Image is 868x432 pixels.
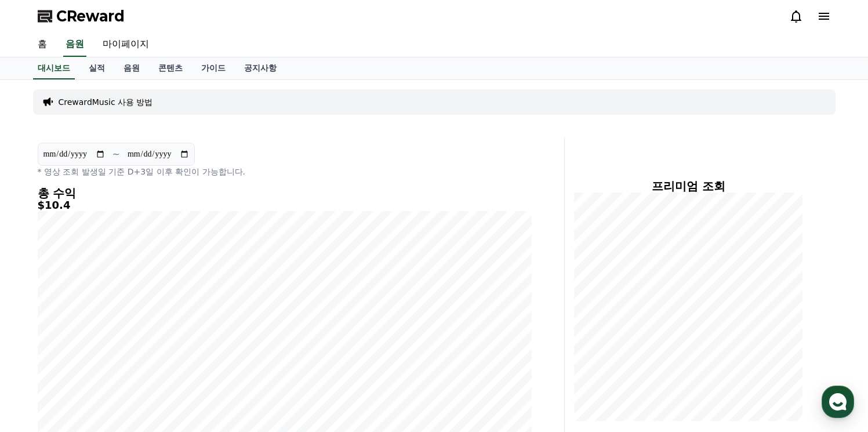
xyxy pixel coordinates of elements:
[3,336,77,365] a: 홈
[77,336,150,365] a: 대화
[14,87,82,106] h1: CReward
[33,57,75,79] a: 대시보드
[38,7,125,26] a: CReward
[48,133,204,157] div: 타사 플랫폼과 여러 유튜버분들이 말하기로는 아직 안떨어졌다고 하던데 크리워드 음원들만 떨어진 상태라는 걸까요?
[147,92,212,106] button: 운영시간 보기
[88,228,138,238] a: 채널톡이용중
[24,176,107,188] span: 메시지를 입력하세요.
[574,180,803,193] h4: 프리미엄 조회
[106,354,120,363] span: 대화
[37,353,43,362] span: 홈
[38,187,532,199] h4: 총 수익
[14,118,212,161] a: Creward방금 타사 플랫폼과 여러 유튜버분들이 말하기로는 아직 안떨어졌다고 하던데 크리워드 음원들만 떨어진 상태라는 걸까요?
[72,201,169,210] span: 몇 분 내 답변 받으실 수 있어요
[63,32,86,57] a: 음원
[192,57,235,79] a: 가이드
[38,199,532,211] h5: $10.4
[48,123,85,133] div: Creward
[56,7,125,26] span: CReward
[16,168,210,196] a: 메시지를 입력하세요.
[149,57,192,79] a: 콘텐츠
[38,166,532,177] p: * 영상 조회 발생일 기준 D+3일 이후 확인이 가능합니다.
[100,229,138,237] span: 이용중
[79,57,114,79] a: 실적
[93,32,158,57] a: 마이페이지
[91,124,105,133] div: 방금
[100,229,119,237] b: 채널톡
[112,147,120,161] p: ~
[235,57,286,79] a: 공지사항
[114,57,149,79] a: 음원
[28,32,56,57] a: 홈
[150,336,223,365] a: 설정
[152,93,199,104] span: 운영시간 보기
[179,353,193,362] span: 설정
[59,96,153,108] a: CrewardMusic 사용 방법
